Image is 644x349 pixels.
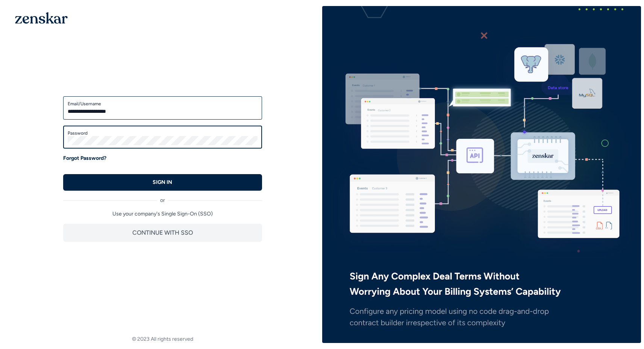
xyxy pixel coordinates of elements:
[63,174,262,191] button: SIGN IN
[63,191,262,204] div: or
[3,335,322,343] footer: © 2023 All rights reserved
[153,179,172,186] p: SIGN IN
[68,101,258,107] label: Email/Username
[63,155,106,162] a: Forgot Password?
[63,224,262,242] button: CONTINUE WITH SSO
[63,210,262,218] p: Use your company's Single Sign-On (SSO)
[15,12,68,24] img: 1OGAJ2xQqyY4LXKgY66KYq0eOWRCkrZdAb3gUhuVAqdWPZE9SRJmCz+oDMSn4zDLXe31Ii730ItAGKgCKgCCgCikA4Av8PJUP...
[68,130,258,136] label: Password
